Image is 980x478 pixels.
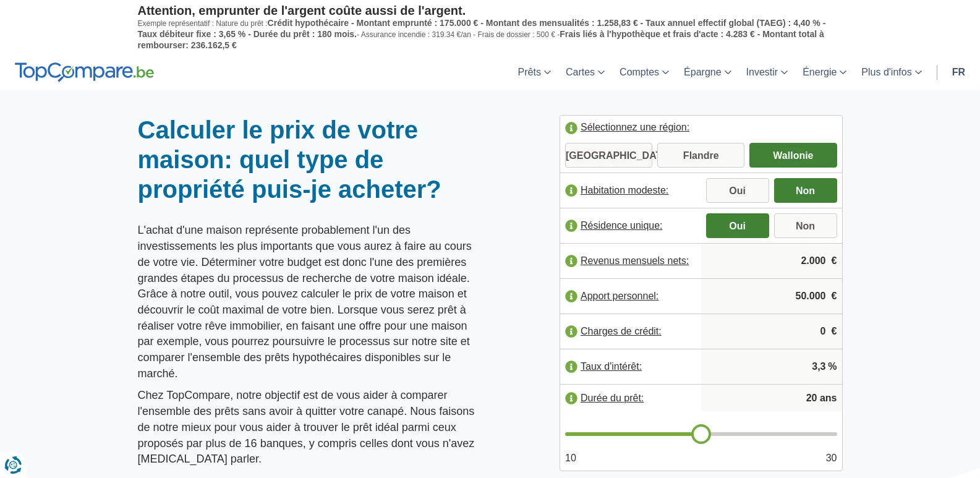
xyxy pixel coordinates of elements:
label: Résidence unique: [560,212,701,239]
span: % [828,360,837,374]
label: Wallonie [749,143,837,168]
label: Oui [706,178,769,203]
label: Durée du prêt: [560,385,701,412]
a: Plus d'infos [854,54,929,90]
label: Non [774,213,837,238]
p: Exemple représentatif : Nature du prêt : - Assurance incendie : 319.34 €/an - Frais de dossier : ... [138,18,843,51]
label: Flandre [657,143,744,168]
span: € [832,289,837,304]
input: | [706,350,837,383]
label: Sélectionnez une région: [560,116,842,143]
span: € [832,325,837,339]
label: [GEOGRAPHIC_DATA] [565,143,652,168]
h1: Calculer le prix de votre maison: quel type de propriété puis-je acheter? [138,115,481,204]
label: Non [774,178,837,203]
a: Épargne [676,54,739,90]
span: ans [820,391,837,406]
span: € [832,254,837,268]
label: Revenus mensuels nets: [560,247,701,275]
p: Chez TopCompare, notre objectif est de vous aider à comparer l'ensemble des prêts sans avoir à qu... [138,388,481,467]
label: Charges de crédit: [560,318,701,345]
a: Investir [739,54,796,90]
a: fr [945,54,973,90]
label: Oui [706,213,769,238]
input: | [706,280,837,313]
span: 10 [565,451,576,466]
p: Attention, emprunter de l'argent coûte aussi de l'argent. [138,3,843,18]
span: 30 [826,451,837,466]
label: Apport personnel: [560,283,701,310]
p: L'achat d'une maison représente probablement l'un des investissements les plus importants que vou... [138,223,481,382]
label: Taux d'intérêt: [560,353,701,380]
a: Énergie [795,54,854,90]
img: TopCompare [15,62,154,82]
a: Prêts [511,54,558,90]
label: Habitation modeste: [560,177,701,204]
a: Comptes [612,54,676,90]
input: | [706,244,837,278]
span: Frais liés à l'hypothèque et frais d'acte : 4.283 € - Montant total à rembourser: 236.162,5 € [138,29,824,50]
input: | [706,315,837,348]
a: Cartes [558,54,612,90]
span: Crédit hypothécaire - Montant emprunté : 175.000 € - Montant des mensualités : 1.258,83 € - Taux ... [138,18,826,39]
